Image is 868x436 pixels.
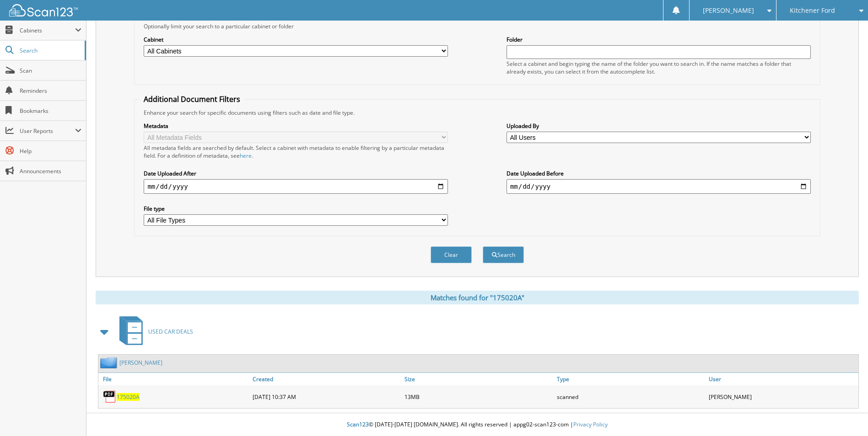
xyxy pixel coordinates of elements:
div: © [DATE]-[DATE] [DOMAIN_NAME]. All rights reserved | appg02-scan123-com | [86,414,868,436]
span: Help [20,147,81,155]
img: folder2.png [100,357,119,368]
div: Matches found for "175020A" [96,291,859,304]
button: Clear [431,246,472,263]
div: [PERSON_NAME] [706,388,858,406]
a: Size [402,373,554,385]
span: USED CAR DEALS [148,328,193,335]
input: end [507,179,811,194]
div: Enhance your search for specific documents using filters such as date and file type. [139,109,815,117]
label: File type [144,205,448,213]
span: Scan [20,67,81,74]
a: USED CAR DEALS [114,314,193,350]
label: Uploaded By [507,122,811,130]
div: Select a cabinet and begin typing the name of the folder you want to search in. If the name match... [507,60,811,75]
span: Scan123 [347,420,369,428]
label: Metadata [144,122,448,130]
div: scanned [555,388,706,406]
div: Optionally limit your search to a particular cabinet or folder [139,22,815,30]
span: Bookmarks [20,107,81,115]
a: User [706,373,858,385]
a: [PERSON_NAME] [119,359,162,367]
legend: Additional Document Filters [139,94,245,104]
label: Folder [507,36,811,43]
a: here [240,152,252,160]
div: 13MB [402,388,554,406]
label: Cabinet [144,36,448,43]
div: All metadata fields are searched by default. Select a cabinet with metadata to enable filtering b... [144,144,448,160]
input: start [144,179,448,194]
a: 175020A [117,393,140,401]
a: File [98,373,250,385]
span: Reminders [20,87,81,95]
a: Created [250,373,402,385]
span: Search [20,47,80,54]
div: [DATE] 10:37 AM [250,388,402,406]
label: Date Uploaded After [144,170,448,177]
button: Search [483,246,524,263]
span: Announcements [20,167,81,175]
a: Type [555,373,706,385]
img: scan123-logo-white.svg [9,4,78,16]
span: Kitchener Ford [790,8,835,13]
span: Cabinets [20,27,75,34]
img: PDF.png [103,390,117,404]
span: [PERSON_NAME] [703,8,754,13]
label: Date Uploaded Before [507,170,811,177]
a: Privacy Policy [573,420,608,428]
span: User Reports [20,127,75,135]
